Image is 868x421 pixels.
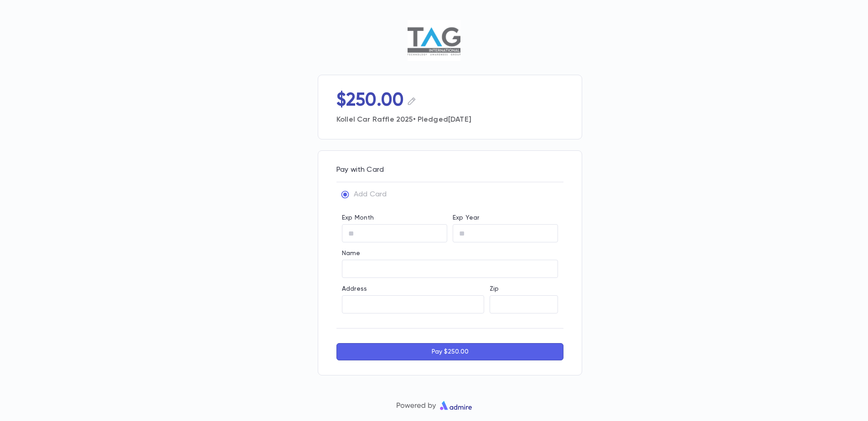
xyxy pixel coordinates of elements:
[408,20,460,61] img: TAG Lakewood
[354,190,387,199] p: Add Card
[342,285,367,293] label: Address
[336,90,404,112] p: $250.00
[453,214,479,221] label: Exp Year
[336,112,563,124] p: Kollel Car Raffle 2025 • Pledged [DATE]
[490,285,499,293] label: Zip
[342,214,374,221] label: Exp Month
[336,343,563,360] button: Pay $250.00
[336,165,563,175] p: Pay with Card
[342,250,361,257] label: Name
